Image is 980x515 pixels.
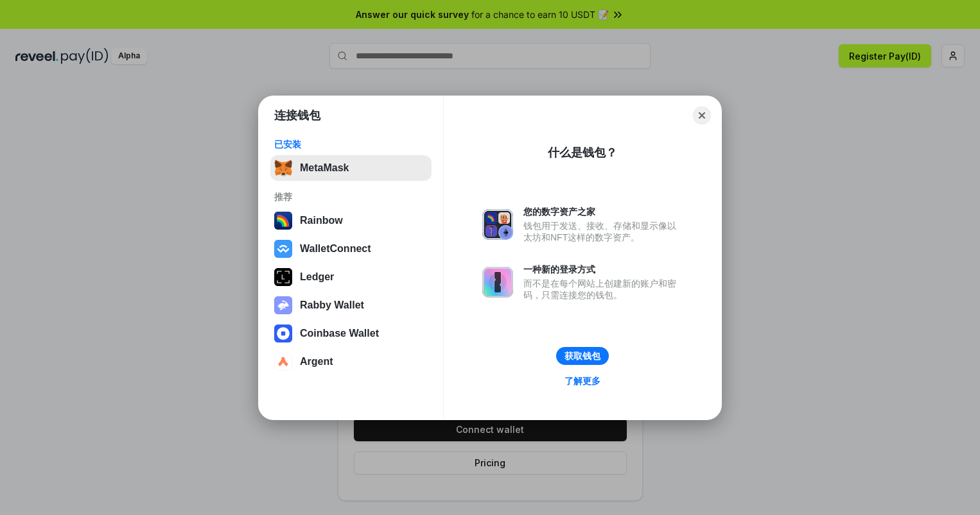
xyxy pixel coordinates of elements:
a: 了解更多 [557,373,608,389]
button: Coinbase Wallet [270,321,432,346]
button: Argent [270,349,432,375]
div: MetaMask [300,162,349,174]
button: 获取钱包 [556,347,609,365]
img: svg+xml,%3Csvg%20xmlns%3D%22http%3A%2F%2Fwww.w3.org%2F2000%2Fsvg%22%20fill%3D%22none%22%20viewBox... [274,296,292,314]
div: Coinbase Wallet [300,328,379,339]
button: Close [693,106,711,124]
div: 钱包用于发送、接收、存储和显示像以太坊和NFT这样的数字资产。 [523,220,683,243]
div: 推荐 [274,191,428,203]
img: svg+xml,%3Csvg%20xmlns%3D%22http%3A%2F%2Fwww.w3.org%2F2000%2Fsvg%22%20width%3D%2228%22%20height%3... [274,268,292,286]
button: Ledger [270,264,432,290]
img: svg+xml,%3Csvg%20width%3D%2228%22%20height%3D%2228%22%20viewBox%3D%220%200%2028%2028%22%20fill%3D... [274,240,292,258]
div: WalletConnect [300,243,371,255]
div: Rabby Wallet [300,300,364,311]
button: WalletConnect [270,236,432,262]
div: Argent [300,356,333,367]
div: 您的数字资产之家 [523,206,683,217]
img: svg+xml,%3Csvg%20width%3D%2228%22%20height%3D%2228%22%20viewBox%3D%220%200%2028%2028%22%20fill%3D... [274,353,292,371]
img: svg+xml,%3Csvg%20width%3D%2228%22%20height%3D%2228%22%20viewBox%3D%220%200%2028%2028%22%20fill%3D... [274,325,292,342]
div: 了解更多 [564,375,600,387]
img: svg+xml,%3Csvg%20width%3D%22120%22%20height%3D%22120%22%20viewBox%3D%220%200%20120%20120%22%20fil... [274,212,292,230]
div: 获取钱包 [564,350,600,362]
div: Ledger [300,271,334,283]
div: 一种新的登录方式 [523,264,683,275]
h1: 连接钱包 [274,108,320,123]
img: svg+xml,%3Csvg%20xmlns%3D%22http%3A%2F%2Fwww.w3.org%2F2000%2Fsvg%22%20fill%3D%22none%22%20viewBox... [482,267,513,298]
div: 什么是钱包？ [548,145,617,160]
div: 而不是在每个网站上创建新的账户和密码，只需连接您的钱包。 [523,278,683,301]
img: svg+xml,%3Csvg%20xmlns%3D%22http%3A%2F%2Fwww.w3.org%2F2000%2Fsvg%22%20fill%3D%22none%22%20viewBox... [482,209,513,240]
div: 已安装 [274,139,428,150]
button: Rainbow [270,208,432,233]
img: svg+xml,%3Csvg%20fill%3D%22none%22%20height%3D%2233%22%20viewBox%3D%220%200%2035%2033%22%20width%... [274,159,292,177]
button: MetaMask [270,155,432,181]
button: Rabby Wallet [270,292,432,318]
div: Rainbow [300,215,343,226]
